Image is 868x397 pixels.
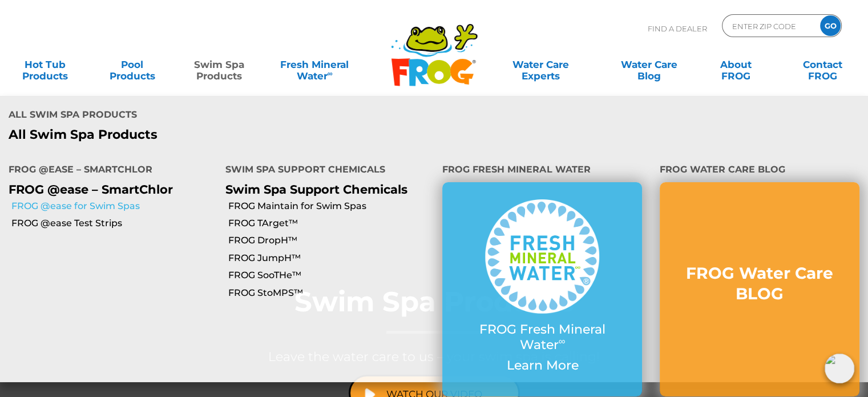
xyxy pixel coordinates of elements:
[702,53,769,76] a: AboutFROG
[228,217,434,230] a: FROG TArget™
[465,199,619,379] a: FROG Fresh Mineral Water∞ Learn More
[615,53,683,76] a: Water CareBlog
[228,287,434,299] a: FROG StoMPS™
[272,53,357,76] a: Fresh MineralWater∞
[225,159,425,182] h4: Swim Spa Support Chemicals
[9,105,425,127] h4: All Swim Spa Products
[486,53,596,76] a: Water CareExperts
[9,127,425,142] a: All Swim Spa Products
[228,200,434,212] a: FROG Maintain for Swim Spas
[98,53,165,76] a: PoolProducts
[789,53,857,76] a: ContactFROG
[9,159,208,182] h4: FROG @ease – SmartChlor
[825,354,854,383] img: openIcon
[442,159,642,182] h4: FROG Fresh Mineral Water
[228,252,434,264] a: FROG JumpH™
[228,269,434,282] a: FROG SooTHe™
[648,14,707,43] p: Find A Dealer
[327,69,332,78] sup: ∞
[465,358,619,373] p: Learn More
[185,53,253,76] a: Swim SpaProducts
[820,15,841,36] input: GO
[11,217,217,230] a: FROG @ease Test Strips
[660,159,859,182] h4: FROG Water Care BLOG
[228,234,434,247] a: FROG DropH™
[731,18,808,34] input: Zip Code Form
[11,53,79,76] a: Hot TubProducts
[11,200,217,212] a: FROG @ease for Swim Spas
[683,263,837,304] h3: FROG Water Care BLOG
[465,322,619,352] p: FROG Fresh Mineral Water
[9,182,208,197] p: FROG @ease – SmartChlor
[225,182,407,197] a: Swim Spa Support Chemicals
[559,335,566,347] sup: ∞
[683,263,837,316] a: FROG Water Care BLOG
